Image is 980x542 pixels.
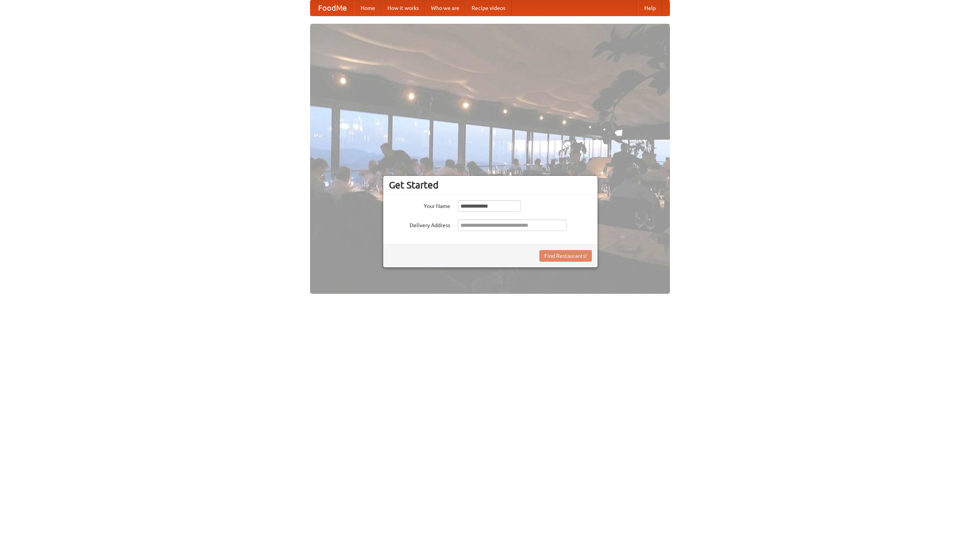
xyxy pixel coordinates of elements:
label: Your Name [389,200,450,210]
h3: Get Started [389,179,592,191]
a: FoodMe [310,0,354,16]
a: Help [638,0,662,16]
a: Who we are [425,0,465,16]
label: Delivery Address [389,219,450,229]
a: Recipe videos [465,0,511,16]
button: Find Restaurants! [539,250,592,262]
a: How it works [381,0,425,16]
a: Home [354,0,381,16]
